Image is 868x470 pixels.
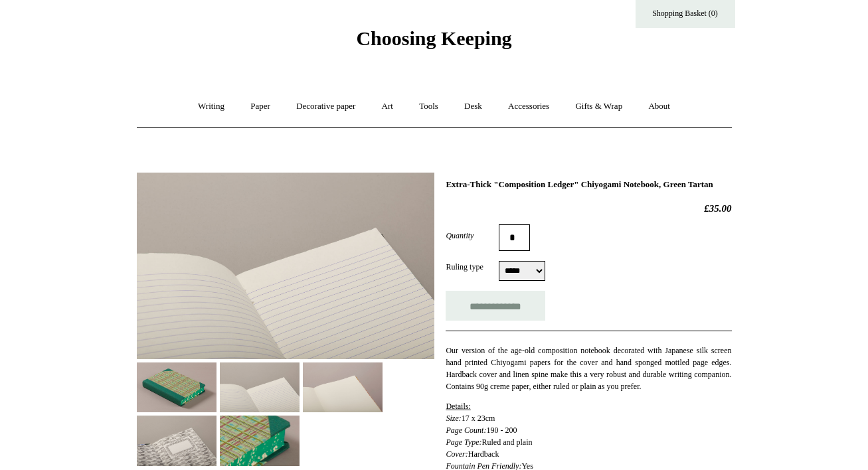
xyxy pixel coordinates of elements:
img: Extra-Thick "Composition Ledger" Chiyogami Notebook, Green Tartan [220,416,300,465]
span: 17 x 23cm [462,414,495,423]
span: Hardback [468,449,499,459]
h1: Extra-Thick "Composition Ledger" Chiyogami Notebook, Green Tartan [446,179,731,190]
img: Extra-Thick "Composition Ledger" Chiyogami Notebook, Green Tartan [137,362,217,412]
em: Page Count: [446,426,486,435]
a: Paper [238,89,282,124]
a: Writing [186,89,236,124]
a: Accessories [496,89,561,124]
img: Extra-Thick "Composition Ledger" Chiyogami Notebook, Green Tartan [137,416,217,465]
em: Size: [446,414,461,423]
h2: £35.00 [446,202,731,214]
span: Ruled and plain [482,437,533,447]
a: Choosing Keeping [356,38,511,47]
a: Tools [407,89,450,124]
a: Art [370,89,405,124]
img: Extra-Thick "Composition Ledger" Chiyogami Notebook, Green Tartan [303,362,383,412]
a: Decorative paper [284,89,367,124]
em: Page Type: [446,437,481,447]
a: Desk [452,89,494,124]
img: Extra-Thick "Composition Ledger" Chiyogami Notebook, Green Tartan [137,173,434,359]
span: 190 - 200 [486,426,517,435]
img: Extra-Thick "Composition Ledger" Chiyogami Notebook, Green Tartan [220,362,300,412]
span: Choosing Keeping [356,27,511,49]
label: Quantity [446,230,499,242]
span: Details: [446,402,470,411]
span: Our version of the age-old composition notebook decorated with Japanese silk screen hand printed ... [446,346,731,391]
a: About [636,89,682,124]
label: Ruling type [446,261,499,273]
a: Gifts & Wrap [563,89,634,124]
em: Cover: [446,449,468,459]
